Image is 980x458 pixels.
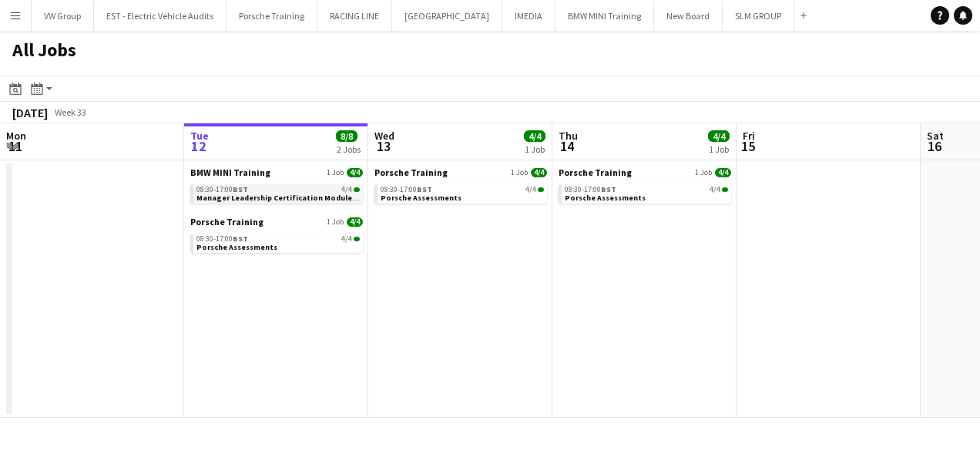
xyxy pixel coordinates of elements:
span: 1 Job [695,168,712,177]
div: [DATE] [12,105,48,120]
a: 08:30-17:00BST4/4Porsche Assessments [565,184,728,202]
div: 2 Jobs [337,143,361,155]
span: 1 Job [327,217,344,227]
span: BMW MINI Training [190,167,270,178]
a: Porsche Training1 Job4/4 [190,216,363,227]
div: Porsche Training1 Job4/408:30-17:00BST4/4Porsche Assessments [559,167,731,207]
span: BST [417,184,432,194]
span: 4/4 [354,237,360,241]
a: Porsche Training1 Job4/4 [559,167,731,178]
span: 1 Job [327,168,344,177]
span: BST [601,184,616,194]
span: 08:30-17:00 [565,186,616,194]
span: 4/4 [525,186,536,194]
button: Porsche Training [227,1,317,31]
span: Porsche Training [190,216,263,227]
span: 4/4 [347,168,363,177]
span: 08:30-17:00 [196,186,248,194]
span: 4/4 [715,168,731,177]
div: Porsche Training1 Job4/408:30-17:00BST4/4Porsche Assessments [190,216,363,256]
span: 4/4 [531,168,547,177]
button: SLM GROUP [723,1,794,31]
span: Sat [927,129,944,143]
span: 4/4 [347,217,363,227]
span: 4/4 [354,187,360,192]
button: RACING LINE [317,1,392,31]
div: BMW MINI Training1 Job4/408:30-17:00BST4/4Manager Leadership Certification Module 2 Tutor Group [190,167,363,216]
span: 4/4 [524,130,545,142]
span: 4/4 [708,130,730,142]
a: 08:30-17:00BST4/4Manager Leadership Certification Module 2 Tutor Group [196,184,360,202]
span: 4/4 [341,235,352,243]
span: Porsche Assessments [381,193,461,203]
span: BST [233,184,248,194]
span: 4/4 [710,186,720,194]
span: 8/8 [336,130,357,142]
span: 16 [925,137,944,155]
button: EST - Electric Vehicle Audits [94,1,227,31]
div: 1 Job [709,143,729,155]
span: 08:30-17:00 [381,186,432,194]
span: 4/4 [538,187,544,192]
span: 11 [4,137,26,155]
span: Week 33 [51,106,89,118]
span: Porsche Training [559,167,632,178]
span: Fri [743,129,755,143]
span: 4/4 [722,187,728,192]
span: 4/4 [341,186,352,194]
div: 1 Job [525,143,545,155]
span: Mon [6,129,26,143]
button: [GEOGRAPHIC_DATA] [392,1,502,31]
span: 08:30-17:00 [196,235,248,243]
button: New Board [654,1,723,31]
span: Porsche Assessments [196,242,277,252]
span: Porsche Training [374,167,448,178]
button: IMEDIA [502,1,555,31]
span: Manager Leadership Certification Module 2 Tutor Group [196,193,406,203]
span: Thu [559,129,578,143]
button: VW Group [32,1,94,31]
a: Porsche Training1 Job4/4 [374,167,547,178]
span: Wed [374,129,394,143]
a: BMW MINI Training1 Job4/4 [190,167,363,178]
span: 13 [372,137,394,155]
button: BMW MINI Training [555,1,654,31]
span: 12 [188,137,209,155]
span: 1 Job [511,168,528,177]
span: BST [233,234,248,244]
span: Porsche Assessments [565,193,646,203]
span: 14 [556,137,578,155]
div: Porsche Training1 Job4/408:30-17:00BST4/4Porsche Assessments [374,167,547,207]
a: 08:30-17:00BST4/4Porsche Assessments [381,184,544,202]
span: Tue [190,129,209,143]
span: 15 [740,137,755,155]
a: 08:30-17:00BST4/4Porsche Assessments [196,234,360,251]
